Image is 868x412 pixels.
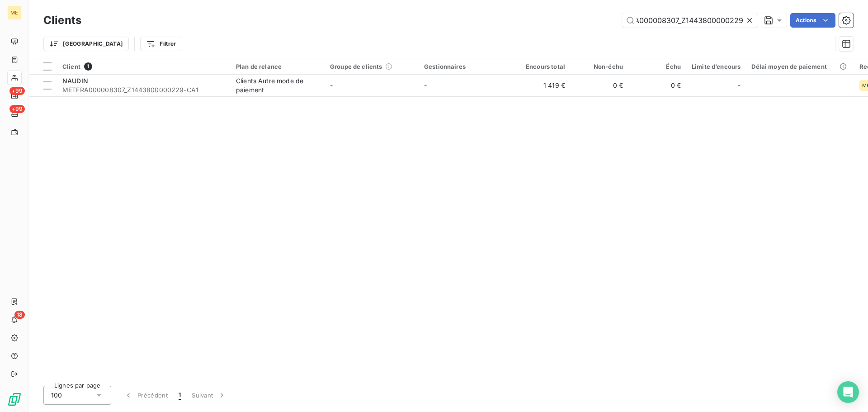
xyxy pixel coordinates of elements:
span: 18 [14,311,25,319]
div: Open Intercom Messenger [837,381,859,403]
button: Actions [790,13,835,28]
span: Groupe de clients [330,63,382,70]
div: Encours total [518,63,565,70]
button: Suivant [186,386,232,405]
button: 1 [173,386,186,405]
span: NAUDIN [62,77,88,85]
span: +99 [9,87,25,95]
span: - [424,81,427,89]
button: [GEOGRAPHIC_DATA] [43,37,129,51]
td: 1 419 € [513,75,571,96]
button: Filtrer [140,37,182,51]
td: 0 € [628,75,686,96]
div: Échu [634,63,681,70]
div: ME [7,5,22,20]
span: - [738,81,741,90]
div: Non-échu [576,63,623,70]
img: Logo LeanPay [7,392,22,407]
span: 1 [84,62,92,71]
td: 0 € [571,75,628,96]
span: +99 [9,105,25,113]
input: Rechercher [622,13,758,28]
div: Clients Autre mode de paiement [236,76,319,95]
div: Limite d’encours [692,63,741,70]
div: Gestionnaires [424,63,507,70]
div: Délai moyen de paiement [751,63,848,70]
div: Plan de relance [236,63,319,70]
span: - [330,81,333,89]
span: 1 [179,391,181,400]
span: METFRA000008307_Z1443800000229-CA1 [62,85,225,95]
h3: Clients [43,12,81,28]
span: Client [62,63,80,70]
span: 100 [51,391,62,400]
button: Précédent [118,386,173,405]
